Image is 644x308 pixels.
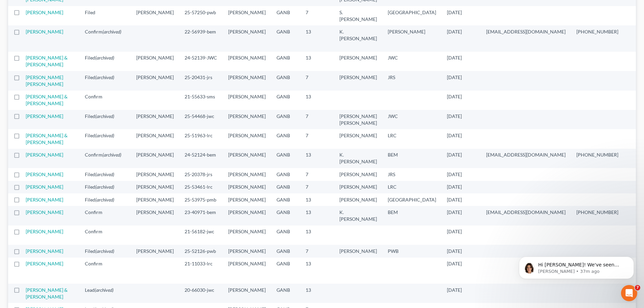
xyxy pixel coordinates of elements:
td: GANB [271,245,300,257]
a: [PERSON_NAME] [26,113,63,119]
td: 13 [300,284,334,303]
td: JRS [382,71,442,90]
a: [PERSON_NAME] [26,197,63,203]
td: [PERSON_NAME] [131,245,179,257]
td: GANB [271,226,300,245]
td: 25-53975-pmb [179,193,223,206]
td: GANB [271,110,300,129]
td: 7 [300,181,334,193]
td: [PERSON_NAME] [223,91,271,110]
b: [PERSON_NAME] [29,139,67,144]
td: [PERSON_NAME] [131,71,179,90]
td: GANB [271,6,300,25]
span: (archived) [95,133,114,138]
span: (archived) [102,152,121,158]
td: BEM [382,149,442,168]
td: [PERSON_NAME] [131,193,179,206]
td: 25-54468-jwc [179,110,223,129]
td: Filed [79,71,131,90]
td: [PERSON_NAME] [223,193,271,206]
a: [PERSON_NAME] [26,209,63,215]
td: 7 [300,110,334,129]
button: Start recording [43,221,48,227]
td: Filed [79,52,131,71]
p: Message from Emma, sent 37m ago [29,26,117,32]
td: [DATE] [442,110,481,129]
td: Lead [79,284,131,303]
td: GANB [271,168,300,181]
div: joined the conversation [29,139,115,145]
td: 25-51963-lrc [179,129,223,148]
a: [PERSON_NAME] [26,171,63,177]
td: Filed [79,110,131,129]
a: [PERSON_NAME] [26,9,63,15]
a: [PERSON_NAME] [26,29,63,34]
a: [PERSON_NAME] [26,248,63,254]
td: [GEOGRAPHIC_DATA] [382,193,442,206]
td: [PERSON_NAME] [131,52,179,71]
div: ECF Filing Errors [18,203,98,210]
span: Hi [PERSON_NAME]! We've seen users experience this when filing attempts are too close together. W... [29,20,115,65]
td: [PERSON_NAME] [131,181,179,193]
td: Filed [79,193,131,206]
td: 13 [300,226,334,245]
span: 7 [635,285,640,290]
div: Our usual reply time 🕒 [11,115,105,128]
td: [PERSON_NAME] [131,206,179,225]
td: [PERSON_NAME] [131,129,179,148]
td: [PERSON_NAME] [223,284,271,303]
h1: [PERSON_NAME] [33,3,77,8]
td: 7 [300,245,334,257]
td: [PERSON_NAME] [131,110,179,129]
pre: [PHONE_NUMBER] [576,209,618,216]
iframe: Intercom live chat [621,285,637,301]
td: [PERSON_NAME] [223,245,271,257]
td: [DATE] [442,245,481,257]
td: 22-56939-bem [179,25,223,51]
td: GANB [271,149,300,168]
td: JWC [382,52,442,71]
td: [PERSON_NAME] [223,52,271,71]
td: 21-56182-jwc [179,226,223,245]
td: Confirm [79,206,131,225]
td: 13 [300,52,334,71]
td: [PERSON_NAME] [334,193,382,206]
td: Confirm [79,25,131,51]
td: JRS [382,168,442,181]
a: [PERSON_NAME] [26,261,63,266]
a: [PERSON_NAME] & [PERSON_NAME] [26,133,68,145]
td: GANB [271,193,300,206]
td: [PERSON_NAME] [334,168,382,181]
td: Confirm [79,226,131,245]
td: 21-11033-lrc [179,258,223,284]
td: 25-20378-jrs [179,168,223,181]
td: K. [PERSON_NAME] [334,149,382,168]
td: [DATE] [442,168,481,181]
td: [PERSON_NAME] [223,168,271,181]
td: GANB [271,129,300,148]
td: Filed [79,129,131,148]
td: Confirm [79,91,131,110]
td: [DATE] [442,206,481,225]
td: [PERSON_NAME] [223,25,271,51]
td: [DATE] [442,91,481,110]
pre: [EMAIL_ADDRESS][DOMAIN_NAME] [486,151,566,158]
td: [PERSON_NAME] [223,129,271,148]
td: [PERSON_NAME] [334,71,382,90]
td: GANB [271,181,300,193]
td: [PERSON_NAME] [223,258,271,284]
div: ECF Filing ErrorsCommon resolutions to filing error messages [11,197,105,229]
span: (archived) [95,55,114,61]
b: A few hours [17,122,48,127]
td: [PERSON_NAME] [223,181,271,193]
td: 13 [300,206,334,225]
td: 13 [300,25,334,51]
td: 24-52139-JWC [179,52,223,71]
div: Operator says… [5,81,130,138]
div: [DATE] [5,38,130,47]
td: 13 [300,258,334,284]
td: 7 [300,6,334,25]
td: 25-53461-lrc [179,181,223,193]
td: [PERSON_NAME] [223,206,271,225]
td: [DATE] [442,226,481,245]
